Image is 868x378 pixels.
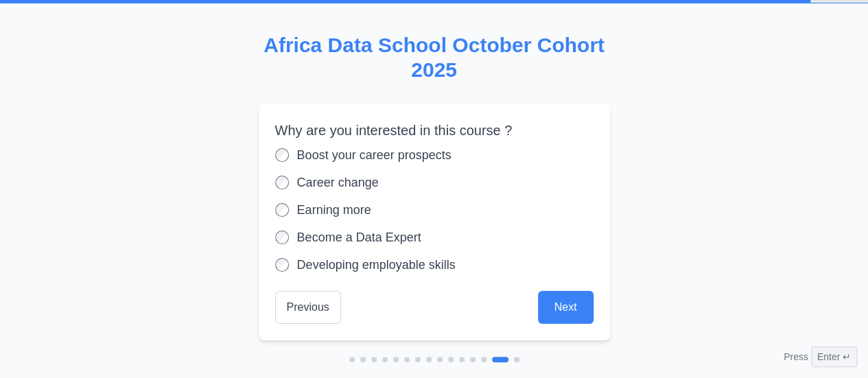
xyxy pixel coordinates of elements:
button: Next [538,291,594,324]
label: Why are you interested in this course ? [275,121,594,140]
label: Become a Data Expert [297,228,421,247]
span: Enter ↵ [811,346,857,367]
label: Earning more [297,200,371,220]
label: Boost your career prospects [297,145,451,165]
h2: Africa Data School October Cohort 2025 [259,33,610,82]
button: Previous [275,291,341,324]
div: Press [784,346,857,367]
label: Developing employable skills [297,255,456,274]
label: Career change [297,173,379,192]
